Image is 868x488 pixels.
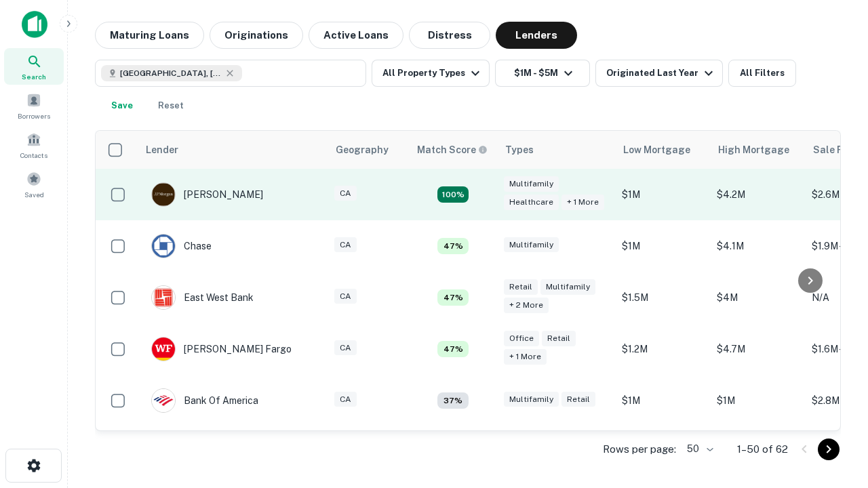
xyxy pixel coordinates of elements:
button: Active Loans [309,22,403,49]
td: $4.7M [710,323,805,375]
span: Borrowers [18,110,50,121]
div: Geography [336,142,389,158]
button: Save your search to get updates of matches that match your search criteria. [100,92,144,119]
th: Geography [328,131,409,169]
div: Retail [504,279,538,295]
td: $1M [615,220,710,272]
div: Originated Last Year [606,65,717,81]
img: picture [152,183,175,206]
td: $1M [615,375,710,426]
div: Lender [146,142,178,158]
div: East West Bank [151,285,254,310]
button: Lenders [496,22,577,49]
td: $1.4M [615,426,710,478]
button: Reset [149,92,193,119]
div: CA [334,186,357,201]
button: [GEOGRAPHIC_DATA], [GEOGRAPHIC_DATA], [GEOGRAPHIC_DATA] [95,60,366,87]
button: All Property Types [372,60,490,87]
td: $1.2M [615,323,710,375]
iframe: Chat Widget [800,380,868,445]
button: All Filters [728,60,796,87]
img: picture [152,235,175,258]
img: capitalize-icon.png [22,11,47,38]
div: CA [334,237,357,253]
div: Low Mortgage [623,142,690,158]
button: Originations [210,22,303,49]
span: Search [22,71,46,82]
div: Retail [561,392,595,407]
span: Saved [24,189,44,200]
a: Search [4,48,64,85]
th: High Mortgage [710,131,805,169]
button: $1M - $5M [495,60,590,87]
td: $4.2M [710,169,805,220]
div: Office [504,331,539,346]
div: + 2 more [504,298,549,313]
div: Matching Properties: 4, hasApolloMatch: undefined [437,392,469,409]
div: + 1 more [504,349,547,365]
div: CA [334,340,357,356]
td: $4M [710,272,805,323]
img: picture [152,338,175,361]
span: Contacts [20,150,47,161]
div: Capitalize uses an advanced AI algorithm to match your search with the best lender. The match sco... [417,142,488,157]
td: $1M [710,375,805,426]
h6: Match Score [417,142,485,157]
button: Go to next page [818,439,840,460]
button: Originated Last Year [595,60,723,87]
div: Multifamily [504,176,559,192]
td: $4.1M [710,220,805,272]
th: Types [497,131,615,169]
td: $1M [615,169,710,220]
td: $1.5M [615,272,710,323]
a: Contacts [4,127,64,163]
th: Low Mortgage [615,131,710,169]
img: picture [152,389,175,412]
div: Retail [542,331,576,346]
th: Capitalize uses an advanced AI algorithm to match your search with the best lender. The match sco... [409,131,497,169]
div: Multifamily [540,279,595,295]
div: Healthcare [504,195,559,210]
div: CA [334,392,357,407]
div: Matching Properties: 5, hasApolloMatch: undefined [437,238,469,254]
th: Lender [138,131,328,169]
div: Matching Properties: 19, hasApolloMatch: undefined [437,186,469,203]
span: [GEOGRAPHIC_DATA], [GEOGRAPHIC_DATA], [GEOGRAPHIC_DATA] [120,67,222,79]
div: + 1 more [561,195,604,210]
div: 50 [682,439,715,459]
button: Maturing Loans [95,22,204,49]
a: Saved [4,166,64,203]
div: [PERSON_NAME] Fargo [151,337,292,361]
img: picture [152,286,175,309]
div: Multifamily [504,237,559,253]
div: Matching Properties: 5, hasApolloMatch: undefined [437,341,469,357]
button: Distress [409,22,490,49]
p: 1–50 of 62 [737,441,788,457]
td: $4.5M [710,426,805,478]
div: Types [505,142,534,158]
div: Multifamily [504,392,559,407]
div: Chase [151,234,212,258]
a: Borrowers [4,87,64,124]
div: Matching Properties: 5, hasApolloMatch: undefined [437,289,469,306]
p: Rows per page: [603,441,676,457]
div: [PERSON_NAME] [151,182,263,207]
div: CA [334,289,357,304]
div: High Mortgage [718,142,789,158]
div: Bank Of America [151,388,258,413]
